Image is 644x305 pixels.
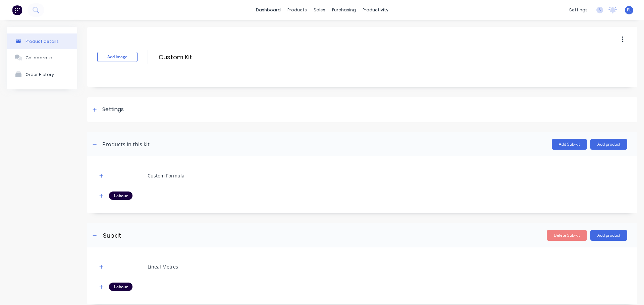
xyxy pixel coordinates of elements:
[102,231,221,240] input: Enter sub-kit name
[547,230,587,241] button: Delete Sub-kit
[253,5,284,15] a: dashboard
[148,263,178,270] div: Lineal Metres
[102,105,124,114] div: Settings
[158,52,277,62] input: Enter kit name
[12,5,22,15] img: Factory
[97,52,138,62] button: Add image
[590,230,627,241] button: Add product
[627,7,632,13] span: PL
[148,172,184,179] div: Custom Formula
[7,49,77,66] button: Collaborate
[25,55,52,60] div: Collaborate
[284,5,310,15] div: products
[109,283,132,291] div: Labour
[552,139,587,150] button: Add Sub-kit
[7,33,77,49] button: Product details
[566,5,591,15] div: settings
[310,5,329,15] div: sales
[590,139,627,150] button: Add product
[25,72,54,77] div: Order History
[109,192,132,200] div: Labour
[329,5,359,15] div: purchasing
[102,140,150,148] div: Products in this kit
[7,66,77,83] button: Order History
[359,5,392,15] div: productivity
[25,39,59,44] div: Product details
